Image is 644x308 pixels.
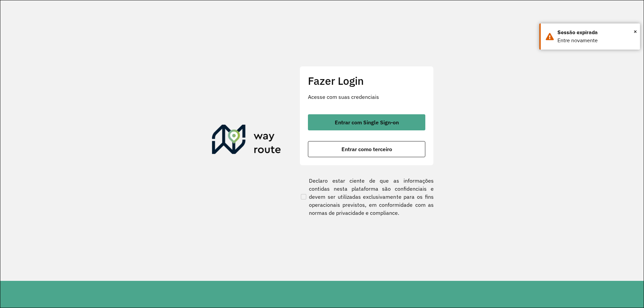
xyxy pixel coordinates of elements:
div: Entre novamente [557,37,635,45]
span: Entrar como terceiro [341,146,392,152]
button: Close [634,26,637,37]
button: button [308,114,425,130]
h2: Fazer Login [308,74,425,87]
p: Acesse com suas credenciais [308,93,425,101]
span: × [634,26,637,37]
div: Sessão expirada [557,28,635,37]
label: Declaro estar ciente de que as informações contidas nesta plataforma são confidenciais e devem se... [300,177,434,217]
button: button [308,141,425,157]
img: Roteirizador AmbevTech [212,125,281,157]
span: Entrar com Single Sign-on [335,120,399,125]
